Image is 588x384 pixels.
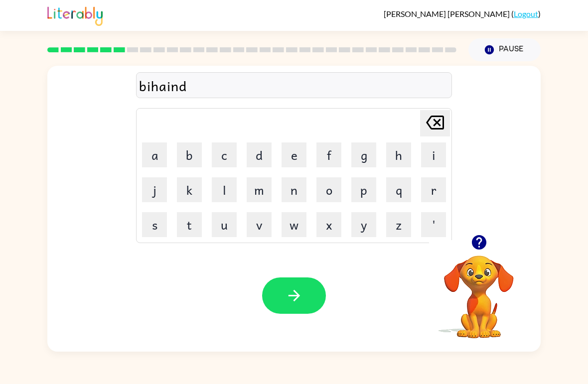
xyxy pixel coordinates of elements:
button: n [282,177,306,202]
button: t [177,212,202,237]
button: h [386,142,411,167]
button: y [351,212,376,237]
button: w [282,212,306,237]
button: j [142,177,167,202]
img: Literably [47,4,103,26]
button: s [142,212,167,237]
button: ' [421,212,446,237]
button: o [316,177,341,202]
button: d [247,142,272,167]
video: Your browser must support playing .mp4 files to use Literably. Please try using another browser. [429,240,529,340]
button: z [386,212,411,237]
button: k [177,177,202,202]
button: q [386,177,411,202]
span: [PERSON_NAME] [PERSON_NAME] [384,9,511,18]
button: l [212,177,237,202]
button: m [247,177,272,202]
button: i [421,142,446,167]
button: a [142,142,167,167]
button: c [212,142,237,167]
button: Pause [468,38,541,61]
button: g [351,142,376,167]
button: e [282,142,306,167]
button: f [316,142,341,167]
div: ( ) [384,9,541,18]
button: p [351,177,376,202]
div: bihaind [139,75,449,96]
button: b [177,142,202,167]
a: Logout [514,9,538,18]
button: r [421,177,446,202]
button: x [316,212,341,237]
button: u [212,212,237,237]
button: v [247,212,272,237]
